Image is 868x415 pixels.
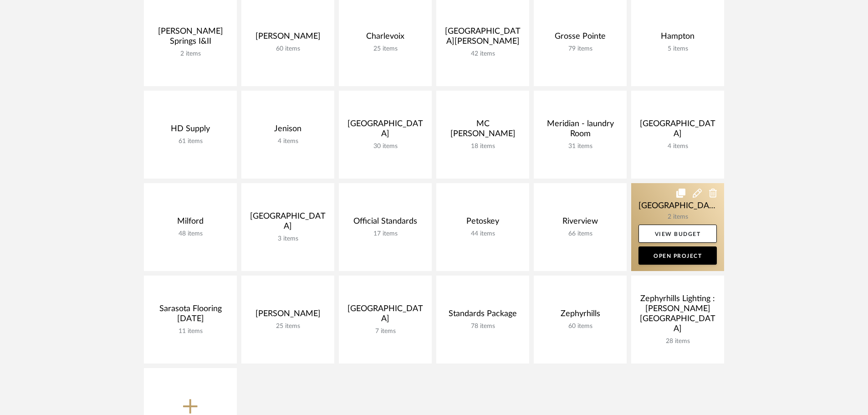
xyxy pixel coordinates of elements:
div: 3 items [249,235,327,243]
div: 5 items [638,45,717,53]
div: [PERSON_NAME] [249,31,327,45]
div: [GEOGRAPHIC_DATA] [346,304,424,328]
a: Open Project [638,246,717,265]
div: Milford [151,216,230,230]
div: Hampton [638,31,717,45]
div: 30 items [346,143,424,150]
div: Official Standards [346,216,424,230]
div: Charlevoix [346,31,424,45]
div: 66 items [541,230,619,238]
div: Zephyrhills Lighting : [PERSON_NAME][GEOGRAPHIC_DATA] [638,294,717,338]
div: HD Supply [151,124,230,138]
div: [GEOGRAPHIC_DATA] [346,119,424,143]
div: 42 items [444,50,522,58]
div: MC [PERSON_NAME] [444,119,522,143]
div: 7 items [346,328,424,335]
div: 31 items [541,143,619,150]
div: 48 items [151,230,230,238]
div: 78 items [444,323,522,330]
div: Zephyrhills [541,309,619,323]
div: 79 items [541,45,619,53]
div: Jenison [249,124,327,138]
div: 2 items [151,50,230,58]
div: 11 items [151,328,230,335]
div: [GEOGRAPHIC_DATA] [638,119,717,143]
div: 44 items [444,230,522,238]
div: Petoskey [444,216,522,230]
div: 61 items [151,138,230,145]
div: Standards Package [444,309,522,323]
div: 25 items [346,45,424,53]
div: 4 items [638,143,717,150]
div: Riverview [541,216,619,230]
div: Sarasota Flooring [DATE] [151,304,230,328]
div: 4 items [249,138,327,145]
div: 17 items [346,230,424,238]
div: 28 items [638,338,717,345]
div: Meridian - laundry Room [541,119,619,143]
a: View Budget [638,225,717,243]
div: [GEOGRAPHIC_DATA][PERSON_NAME] [444,26,522,50]
div: [PERSON_NAME] Springs I&II [151,26,230,50]
div: 60 items [541,323,619,330]
div: [PERSON_NAME] [249,309,327,323]
div: 25 items [249,323,327,330]
div: [GEOGRAPHIC_DATA] [249,211,327,235]
div: Grosse Pointe [541,31,619,45]
div: 18 items [444,143,522,150]
div: 60 items [249,45,327,53]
